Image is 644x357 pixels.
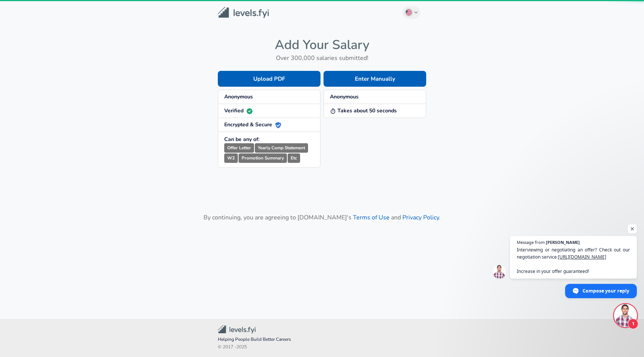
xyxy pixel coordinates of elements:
span: 1 [628,319,638,329]
span: Message from [517,240,545,244]
span: Compose your reply [582,284,629,297]
strong: Encrypted & Secure [224,121,281,128]
button: English (US) [402,6,421,19]
button: Enter Manually [324,71,426,87]
span: © 2017 - 2025 [218,343,426,351]
small: Promotion Summary [239,153,287,163]
span: Helping People Build Better Careers [218,336,426,343]
span: [PERSON_NAME] [546,240,580,244]
a: Privacy Policy [402,213,439,222]
img: Levels.fyi [218,7,269,18]
strong: Can be any of: [224,136,259,143]
img: English (US) [406,9,412,15]
div: Open chat [614,304,637,327]
a: Terms of Use [353,213,390,222]
small: Yearly Comp Statement [255,143,308,153]
strong: Verified [224,107,253,114]
h4: Add Your Salary [218,37,426,53]
button: Upload PDF [218,71,320,87]
h6: Over 300,000 salaries submitted! [218,53,426,63]
small: W2 [224,153,238,163]
span: Interviewing or negotiating an offer? Check out our negotiation service: Increase in your offer g... [517,246,630,275]
strong: Anonymous [330,93,359,100]
small: Etc [288,153,300,163]
small: Offer Letter [224,143,254,153]
img: Levels.fyi Community [218,325,256,334]
strong: Takes about 50 seconds [330,107,397,114]
strong: Anonymous [224,93,253,100]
